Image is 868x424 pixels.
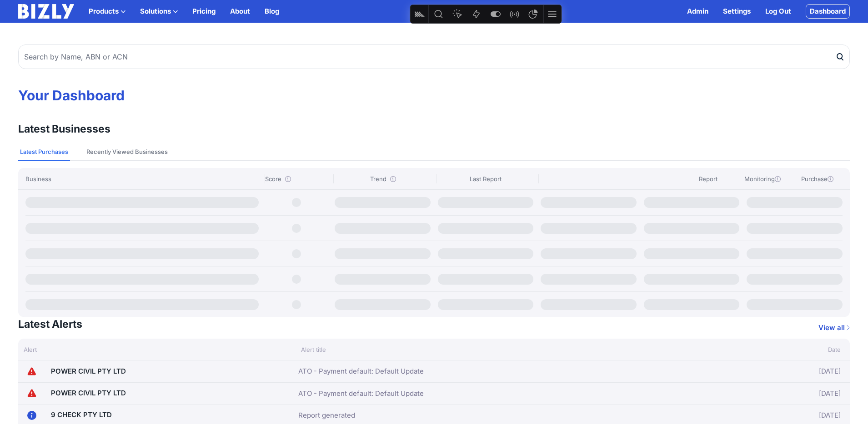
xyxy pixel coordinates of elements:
[682,174,733,183] div: Report
[333,174,432,183] div: Trend
[25,174,261,183] div: Business
[818,322,850,333] a: View all
[806,4,850,19] a: Dashboard
[18,44,850,69] input: Search by Name, ABN or ACN
[18,317,82,331] h3: Latest Alerts
[89,6,125,17] button: Products
[140,6,178,17] button: Solutions
[765,6,791,17] a: Log Out
[18,87,850,104] h1: Your Dashboard
[265,174,329,183] div: Score
[711,345,850,354] div: Date
[18,143,850,161] nav: Tabs
[18,122,110,136] h3: Latest Businesses
[230,6,250,17] a: About
[687,6,708,17] a: Admin
[705,364,841,379] div: [DATE]
[705,386,841,400] div: [DATE]
[18,143,70,161] button: Latest Purchases
[737,174,788,183] div: Monitoring
[51,367,126,375] a: POWER CIVIL PTY LTD
[18,345,296,354] div: Alert
[298,410,355,421] a: Report generated
[705,408,841,422] div: [DATE]
[436,174,535,183] div: Last Report
[51,410,112,419] a: 9 CHECK PTY LTD
[85,143,170,161] button: Recently Viewed Businesses
[298,366,424,377] a: ATO - Payment default: Default Update
[298,388,424,399] a: ATO - Payment default: Default Update
[51,389,126,397] a: POWER CIVIL PTY LTD
[296,345,712,354] div: Alert title
[792,174,843,183] div: Purchase
[265,6,279,17] a: Blog
[723,6,751,17] a: Settings
[192,6,216,17] a: Pricing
